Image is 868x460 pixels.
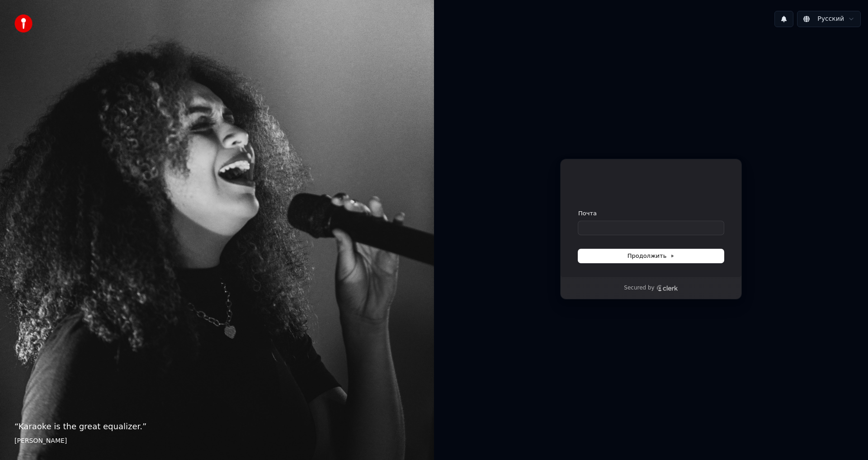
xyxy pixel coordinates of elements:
[14,436,420,446] footer: [PERSON_NAME]
[578,249,724,263] button: Продолжить
[627,252,675,260] span: Продолжить
[656,285,678,291] a: Clerk logo
[14,420,420,433] p: “ Karaoke is the great equalizer. ”
[14,14,33,33] img: youka
[578,209,597,218] label: Почта
[624,285,654,292] p: Secured by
